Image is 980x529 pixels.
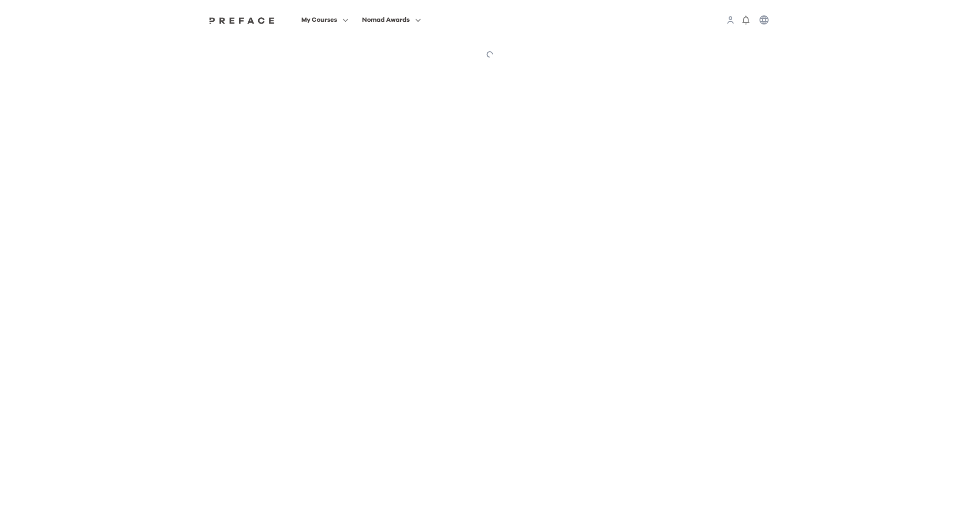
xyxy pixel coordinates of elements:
[301,15,337,25] span: My Courses
[299,14,351,26] button: My Courses
[207,16,277,24] a: Preface Logo
[362,15,410,25] span: Nomad Awards
[207,17,277,24] img: Preface Logo
[359,14,424,26] button: Nomad Awards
